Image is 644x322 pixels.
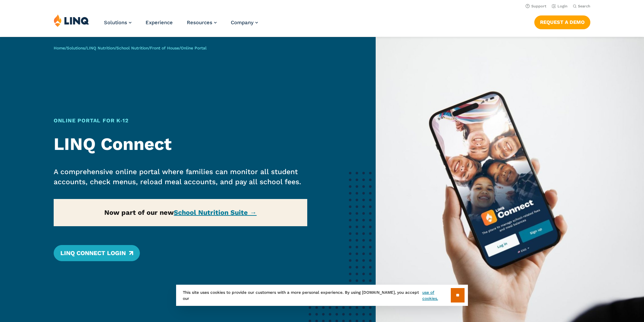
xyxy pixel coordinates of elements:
span: Company [231,19,254,26]
span: Resources [187,19,212,26]
a: LINQ Connect Login [54,245,140,261]
strong: Now part of our new [104,208,257,216]
a: LINQ Nutrition [87,46,115,50]
a: School Nutrition Suite → [174,208,257,216]
a: Solutions [104,19,131,26]
span: / / / / / [54,46,207,50]
a: use of cookies. [422,289,451,301]
strong: LINQ Connect [54,134,172,154]
img: LINQ | K‑12 Software [54,14,89,27]
a: Support [526,4,546,8]
a: Experience [146,19,173,26]
a: Login [552,4,568,8]
a: Resources [187,19,217,26]
a: Company [231,19,258,26]
button: Open Search Bar [573,4,590,9]
span: Search [578,4,590,8]
a: Home [54,46,65,50]
a: School Nutrition [116,46,148,50]
a: Solutions [67,46,85,50]
h1: Online Portal for K‑12 [54,117,308,125]
p: A comprehensive online portal where families can monitor all student accounts, check menus, reloa... [54,167,308,187]
nav: Button Navigation [534,14,590,29]
span: Online Portal [181,46,207,50]
a: Request a Demo [534,15,590,29]
nav: Primary Navigation [104,14,258,36]
div: This site uses cookies to provide our customers with a more personal experience. By using [DOMAIN... [176,285,468,306]
span: Solutions [104,19,127,26]
a: Front of House [150,46,179,50]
